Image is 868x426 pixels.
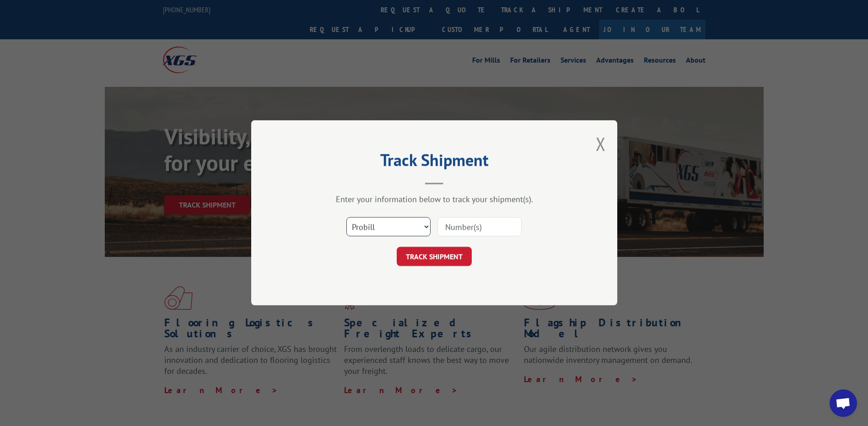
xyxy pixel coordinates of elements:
[830,389,857,417] div: Open chat
[297,194,571,205] div: Enter your information below to track your shipment(s).
[437,218,522,237] input: Number(s)
[596,132,606,156] button: Close modal
[297,154,571,171] h2: Track Shipment
[397,247,472,266] button: TRACK SHIPMENT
